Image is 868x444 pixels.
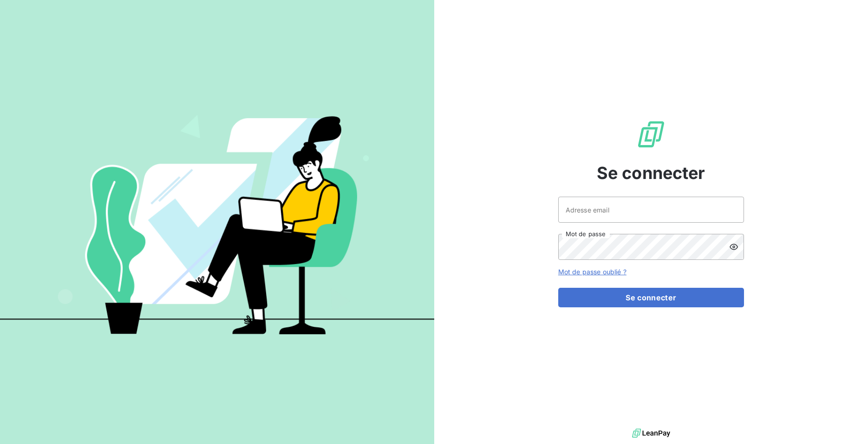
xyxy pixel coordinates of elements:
[632,426,670,440] img: logo
[558,197,744,223] input: placeholder
[558,268,627,276] a: Mot de passe oublié ?
[558,288,744,307] button: Se connecter
[597,160,705,186] span: Se connecter
[636,119,666,149] img: Logo LeanPay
